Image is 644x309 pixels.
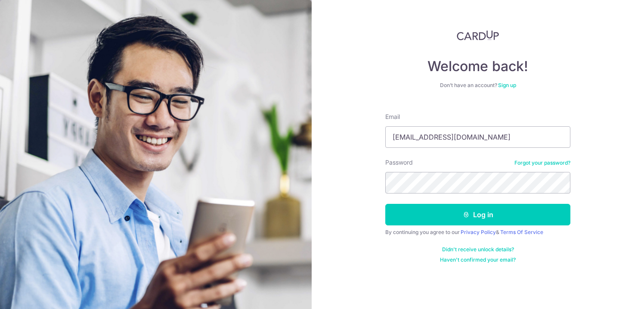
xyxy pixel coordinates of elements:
[385,58,570,75] h4: Welcome back!
[461,229,496,235] a: Privacy Policy
[514,159,570,166] a: Forgot your password?
[385,126,570,148] input: Enter your Email
[385,229,570,236] div: By continuing you agree to our &
[498,82,516,88] a: Sign up
[385,204,570,225] button: Log in
[457,30,499,41] img: CardUp Logo
[385,112,400,121] label: Email
[500,229,543,235] a: Terms Of Service
[385,158,413,167] label: Password
[442,246,514,253] a: Didn't receive unlock details?
[385,82,570,89] div: Don’t have an account?
[440,256,516,263] a: Haven't confirmed your email?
